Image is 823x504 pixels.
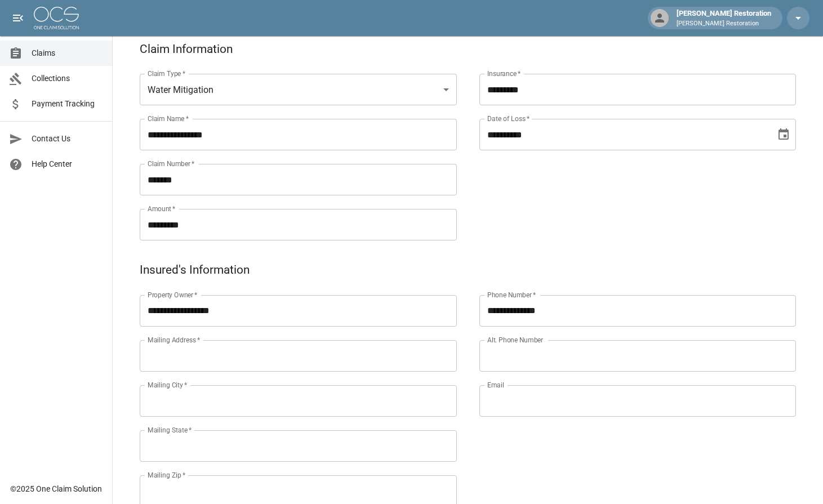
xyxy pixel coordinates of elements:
p: [PERSON_NAME] Restoration [677,19,771,29]
span: Help Center [32,158,103,170]
label: Property Owner [148,290,198,300]
div: © 2025 One Claim Solution [10,483,102,494]
img: ocs-logo-white-transparent.png [34,7,79,29]
div: [PERSON_NAME] Restoration [672,8,776,28]
span: Payment Tracking [32,98,103,110]
label: Date of Loss [487,114,530,123]
label: Claim Name [148,114,189,123]
span: Contact Us [32,133,103,145]
span: Collections [32,73,103,84]
label: Email [487,380,504,390]
span: Claims [32,47,103,59]
label: Mailing Zip [148,470,186,480]
button: Choose date, selected date is Aug 28, 2025 [772,123,795,146]
label: Claim Number [148,159,194,168]
label: Insurance [487,69,521,78]
label: Mailing City [148,380,188,390]
label: Mailing State [148,425,192,435]
label: Alt. Phone Number [487,335,543,345]
label: Amount [148,204,176,213]
div: Water Mitigation [140,74,457,105]
label: Mailing Address [148,335,200,345]
label: Phone Number [487,290,536,300]
label: Claim Type [148,69,185,78]
button: open drawer [7,7,29,29]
